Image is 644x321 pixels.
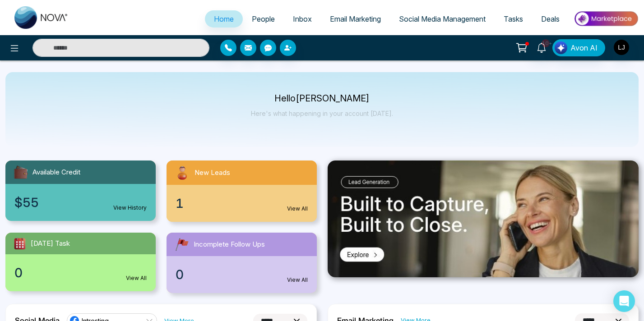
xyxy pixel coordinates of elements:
[542,39,550,47] span: 10+
[531,39,552,55] a: 10+
[330,14,381,23] span: Email Marketing
[14,193,39,212] span: $55
[287,276,308,284] a: View All
[287,205,308,213] a: View All
[613,290,635,312] div: Open Intercom Messenger
[174,164,191,181] img: newLeads.svg
[293,14,312,23] span: Inbox
[32,167,80,178] span: Available Credit
[570,42,598,53] span: Avon AI
[195,168,230,178] span: New Leads
[161,233,322,293] a: Incomplete Follow Ups0View All
[495,10,532,28] a: Tasks
[126,274,147,282] a: View All
[390,10,495,28] a: Social Media Management
[321,10,390,28] a: Email Marketing
[113,204,147,212] a: View History
[252,14,275,23] span: People
[205,10,243,28] a: Home
[541,14,560,23] span: Deals
[552,39,605,56] button: Avon AI
[328,160,639,278] img: .
[573,9,639,29] img: Market-place.gif
[555,41,567,54] img: Lead Flow
[13,164,29,180] img: availableCredit.svg
[14,6,69,29] img: Nova CRM Logo
[504,14,523,23] span: Tasks
[176,265,184,284] span: 0
[399,14,486,23] span: Social Media Management
[614,40,629,55] img: User Avatar
[14,263,23,282] span: 0
[161,160,322,222] a: New Leads1View All
[251,110,393,117] p: Here's what happening in your account [DATE].
[251,95,393,102] p: Hello [PERSON_NAME]
[174,236,190,252] img: followUps.svg
[243,10,284,28] a: People
[214,14,234,23] span: Home
[176,194,184,213] span: 1
[194,239,265,250] span: Incomplete Follow Ups
[13,236,27,251] img: todayTask.svg
[532,10,569,28] a: Deals
[284,10,321,28] a: Inbox
[31,238,70,249] span: [DATE] Task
